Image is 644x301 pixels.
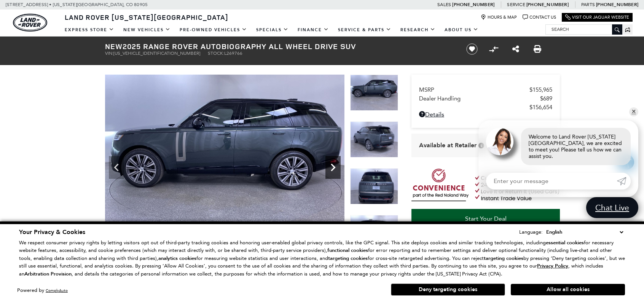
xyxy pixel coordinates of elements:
[350,75,398,111] img: New 2025 Belgravia Green LAND ROVER Autobiography image 10
[328,255,368,262] strong: targeting cookies
[113,51,200,56] span: [US_VEHICLE_IDENTIFICATION_NUMBER]
[19,228,85,236] span: Your Privacy & Cookies
[293,23,333,37] a: Finance
[617,173,631,190] a: Submit
[465,215,507,222] span: Start Your Deal
[440,23,483,37] a: About Us
[105,75,344,254] img: New 2025 Belgravia Green LAND ROVER Autobiography image 10
[109,156,124,179] div: Previous
[119,23,175,37] a: New Vehicles
[546,25,622,34] input: Search
[325,156,341,179] div: Next
[437,2,451,7] span: Sales
[17,288,68,293] div: Powered by
[565,14,629,20] a: Visit Our Jaguar Website
[13,14,47,32] img: Land Rover
[6,2,148,7] a: [STREET_ADDRESS] • [US_STATE][GEOGRAPHIC_DATA], CO 80905
[175,23,252,37] a: Pre-Owned Vehicles
[464,43,480,55] button: Save vehicle
[396,23,440,37] a: Research
[419,95,552,102] a: Dealer Handling $689
[512,45,519,54] a: Share this New 2025 Range Rover Autobiography All Wheel Drive SUV
[60,23,483,37] nav: Main Navigation
[486,173,617,190] input: Enter your message
[537,263,568,269] u: Privacy Policy
[452,2,494,8] a: [PHONE_NUMBER]
[546,239,584,246] strong: essential cookies
[350,215,398,251] img: New 2025 Belgravia Green LAND ROVER Autobiography image 13
[484,255,523,262] strong: targeting cookies
[327,247,368,254] strong: functional cookies
[419,104,552,111] a: $156,654
[252,23,293,37] a: Specials
[350,121,398,158] img: New 2025 Belgravia Green LAND ROVER Autobiography image 11
[350,168,398,204] img: New 2025 Belgravia Green LAND ROVER Autobiography image 12
[507,2,525,7] span: Service
[13,14,47,32] a: land-rover
[419,86,552,93] a: MSRP $155,965
[419,141,477,150] span: Available at Retailer
[105,41,123,51] strong: New
[391,283,505,296] button: Deny targeting cookies
[411,209,560,229] a: Start Your Deal
[526,2,569,8] a: [PHONE_NUMBER]
[529,86,552,93] span: $155,965
[208,51,224,56] span: Stock:
[105,51,113,56] span: VIN:
[581,2,595,7] span: Parts
[596,2,638,8] a: [PHONE_NUMBER]
[19,239,625,278] p: We respect consumer privacy rights by letting visitors opt out of third-party tracking cookies an...
[105,42,453,51] h1: 2025 Range Rover Autobiography All Wheel Drive SUV
[488,43,499,55] button: Compare Vehicle
[224,51,242,56] span: L269766
[486,128,513,155] img: Agent profile photo
[333,23,396,37] a: Service & Parts
[60,13,233,22] a: Land Rover [US_STATE][GEOGRAPHIC_DATA]
[540,95,552,102] span: $689
[419,111,552,118] a: Details
[529,104,552,111] span: $156,654
[544,228,625,236] select: Language Select
[511,284,625,295] button: Allow all cookies
[46,288,68,293] a: ComplyAuto
[521,128,631,165] div: Welcome to Land Rover [US_STATE][GEOGRAPHIC_DATA], we are excited to meet you! Please tell us how...
[419,95,540,102] span: Dealer Handling
[519,229,543,234] div: Language:
[158,255,196,262] strong: analytics cookies
[586,197,638,218] a: Chat Live
[534,45,541,54] a: Print this New 2025 Range Rover Autobiography All Wheel Drive SUV
[591,202,633,213] span: Chat Live
[523,14,556,20] a: Contact Us
[65,13,228,22] span: Land Rover [US_STATE][GEOGRAPHIC_DATA]
[481,14,517,20] a: Hours & Map
[419,86,529,93] span: MSRP
[60,23,119,37] a: EXPRESS STORE
[24,271,72,277] strong: Arbitration Provision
